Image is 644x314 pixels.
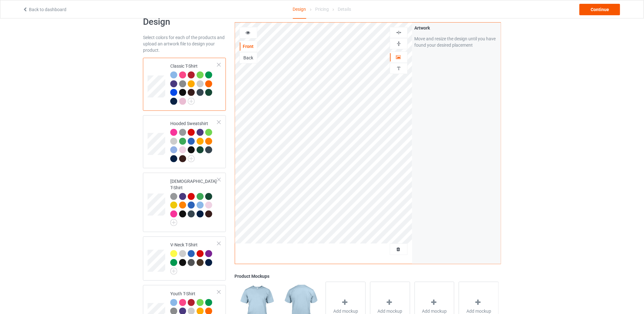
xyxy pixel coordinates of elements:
[240,43,257,50] div: Front
[23,7,66,12] a: Back to dashboard
[188,155,195,162] img: svg+xml;base64,PD94bWwgdmVyc2lvbj0iMS4wIiBlbmNvZGluZz0iVVRGLTgiPz4KPHN2ZyB3aWR0aD0iMjJweCIgaGVpZ2...
[143,173,226,232] div: [DEMOGRAPHIC_DATA] T-Shirt
[170,120,218,162] div: Hooded Sweatshirt
[170,268,177,275] img: svg+xml;base64,PD94bWwgdmVyc2lvbj0iMS4wIiBlbmNvZGluZz0iVVRGLTgiPz4KPHN2ZyB3aWR0aD0iMjJweCIgaGVpZ2...
[188,98,195,105] img: svg+xml;base64,PD94bWwgdmVyc2lvbj0iMS4wIiBlbmNvZGluZz0iVVRGLTgiPz4KPHN2ZyB3aWR0aD0iMjJweCIgaGVpZ2...
[143,58,226,111] div: Classic T-Shirt
[315,0,329,18] div: Pricing
[235,273,501,279] div: Product Mockups
[414,36,498,48] div: Move and resize the design until you have found your desired placement
[396,41,402,47] img: svg%3E%0A
[396,30,402,36] img: svg%3E%0A
[170,219,177,226] img: svg+xml;base64,PD94bWwgdmVyc2lvbj0iMS4wIiBlbmNvZGluZz0iVVRGLTgiPz4KPHN2ZyB3aWR0aD0iMjJweCIgaGVpZ2...
[170,63,218,104] div: Classic T-Shirt
[293,0,306,19] div: Design
[396,65,402,71] img: svg%3E%0A
[143,237,226,281] div: V-Neck T-Shirt
[143,16,226,28] h1: Design
[143,115,226,168] div: Hooded Sweatshirt
[179,80,186,87] img: heather_texture.png
[143,34,226,53] div: Select colors for each of the products and upload an artwork file to design your product.
[170,178,218,224] div: [DEMOGRAPHIC_DATA] T-Shirt
[240,55,257,61] div: Back
[338,0,351,18] div: Details
[580,4,620,15] div: Continue
[414,25,498,31] div: Artwork
[170,242,218,272] div: V-Neck T-Shirt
